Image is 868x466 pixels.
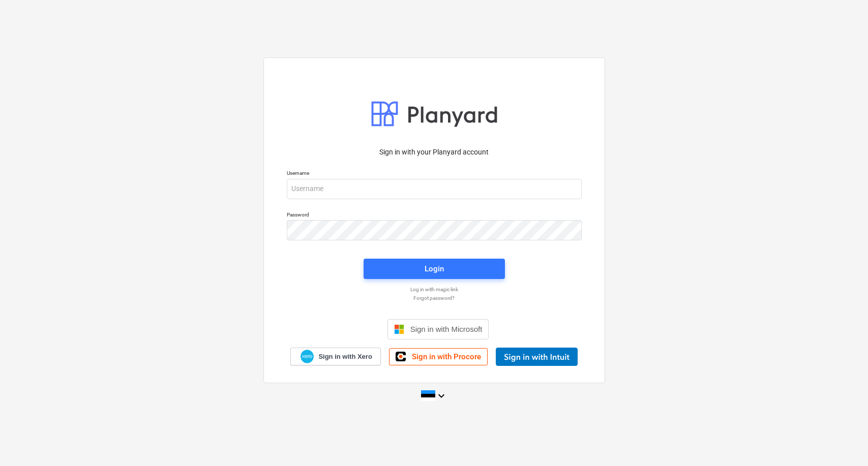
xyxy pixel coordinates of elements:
[425,262,444,275] div: Login
[287,147,582,158] p: Sign in with your Planyard account
[287,211,582,220] p: Password
[389,348,488,365] a: Sign in with Procore
[435,390,447,402] i: keyboard_arrow_down
[364,259,505,279] button: Login
[282,295,587,301] a: Forgot password?
[412,352,481,361] span: Sign in with Procore
[394,324,404,334] img: Microsoft logo
[282,286,587,293] a: Log in with magic link
[287,170,582,178] p: Username
[410,325,483,333] span: Sign in with Microsoft
[290,348,381,365] a: Sign in with Xero
[318,352,372,361] span: Sign in with Xero
[287,179,582,199] input: Username
[301,350,314,363] img: Xero logo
